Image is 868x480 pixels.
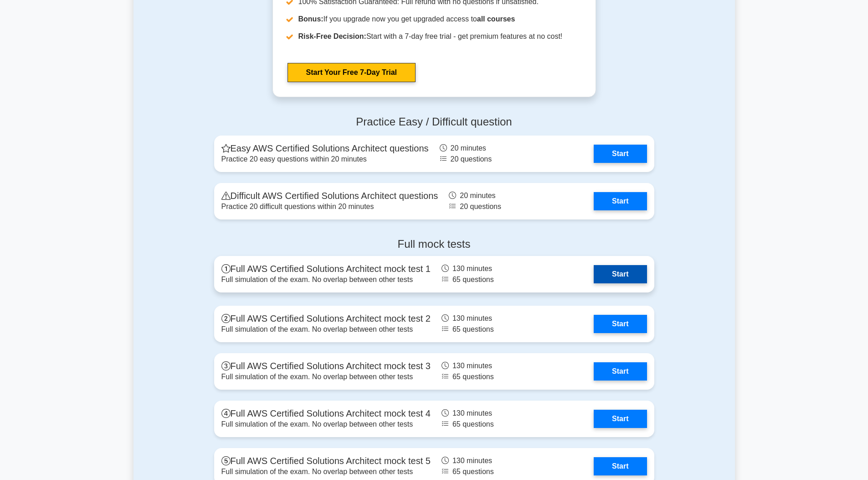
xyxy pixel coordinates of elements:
a: Start [594,265,647,283]
a: Start [594,315,647,333]
a: Start [594,145,647,163]
a: Start [594,192,647,210]
a: Start [594,410,647,428]
h4: Full mock tests [214,238,654,251]
a: Start [594,362,647,381]
a: Start Your Free 7-Day Trial [288,63,416,82]
h4: Practice Easy / Difficult question [214,115,654,129]
a: Start [594,457,647,475]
